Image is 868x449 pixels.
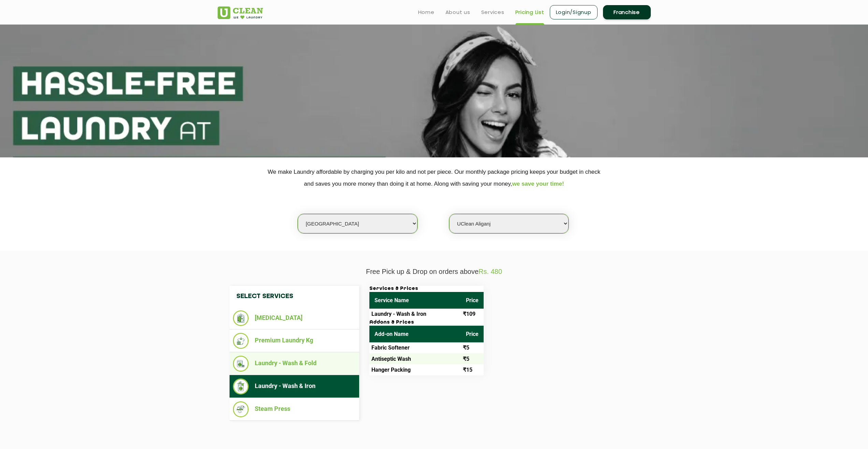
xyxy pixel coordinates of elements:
img: Dry Cleaning [233,310,249,326]
li: [MEDICAL_DATA] [233,310,356,326]
th: Service Name [369,292,461,309]
td: Laundry - Wash & Iron [369,309,461,320]
span: we save your time! [512,181,564,187]
p: We make Laundry affordable by charging you per kilo and not per piece. Our monthly package pricin... [218,166,651,190]
h3: Services & Prices [369,286,484,292]
td: ₹109 [461,309,484,320]
span: Rs. 480 [479,268,502,275]
td: ₹5 [461,353,484,364]
td: Fabric Softener [369,342,461,353]
td: ₹15 [461,364,484,375]
img: Laundry - Wash & Iron [233,378,249,394]
h3: Addons & Prices [369,320,484,326]
td: Antiseptic Wash [369,353,461,364]
li: Premium Laundry Kg [233,333,356,349]
td: Hanger Packing [369,364,461,375]
a: About us [445,8,470,16]
a: Services [481,8,504,16]
img: UClean Laundry and Dry Cleaning [218,6,263,19]
a: Home [418,8,435,16]
a: Login/Signup [550,5,598,19]
th: Price [461,292,484,309]
a: Franchise [603,5,651,19]
img: Steam Press [233,401,249,417]
th: Add-on Name [369,326,461,342]
li: Laundry - Wash & Iron [233,378,356,394]
li: Steam Press [233,401,356,417]
img: Premium Laundry Kg [233,333,249,349]
h4: Select Services [230,286,359,307]
img: Laundry - Wash & Fold [233,356,249,372]
a: Pricing List [515,8,544,16]
td: ₹5 [461,342,484,353]
li: Laundry - Wash & Fold [233,356,356,372]
th: Price [461,326,484,342]
p: Free Pick up & Drop on orders above [218,268,651,276]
